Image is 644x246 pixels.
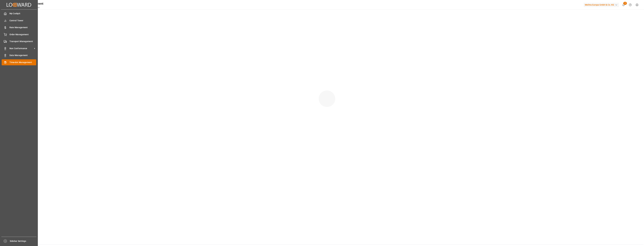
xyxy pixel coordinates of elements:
span: 13 [623,2,627,5]
span: Non Conformance [9,47,33,50]
span: Transport Management [9,40,36,43]
span: Order Management [9,33,36,36]
a: Rate Management [2,25,36,30]
span: Sidebar Settings [10,240,37,243]
div: Melitta Europa GmbH & Co. KG [584,3,619,7]
span: Control Tower [9,19,36,22]
a: Data Management [2,52,36,58]
a: Control Tower [2,18,36,23]
span: Rate Management [9,26,36,29]
a: Transport Management [2,39,36,44]
button: Help Center [627,1,634,8]
a: Timeslot Management [2,59,36,65]
span: My Cockpit [9,12,36,15]
button: show 13 new notifications [620,1,627,8]
span: Timeslot Management [9,61,36,64]
button: Melitta Europa GmbH & Co. KG [584,2,620,8]
span: Data Management [9,54,36,57]
a: My Cockpit [2,11,36,16]
a: Order Management [2,31,36,37]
